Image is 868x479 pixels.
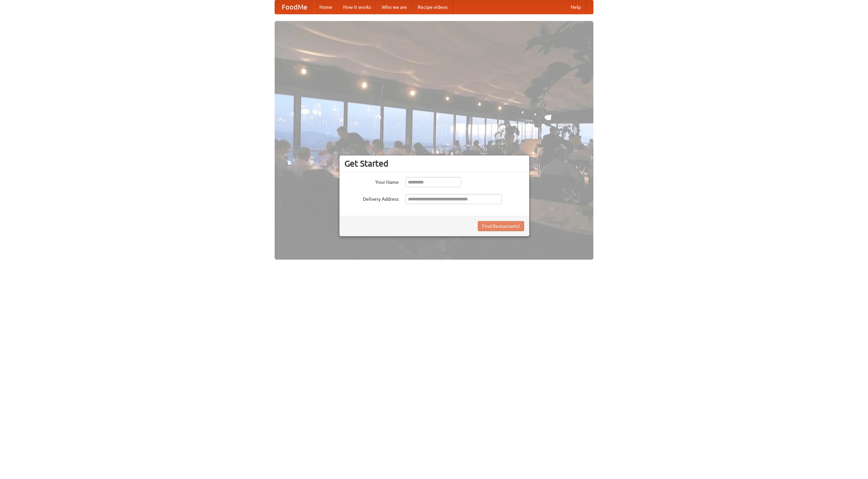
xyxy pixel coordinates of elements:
a: Help [565,0,586,14]
h3: Get Started [344,158,524,169]
a: Recipe videos [412,0,453,14]
a: How it works [338,0,376,14]
button: Find Restaurants! [478,221,524,231]
a: Who we are [376,0,412,14]
a: Home [314,0,338,14]
a: FoodMe [275,0,314,14]
label: Delivery Address [344,194,399,202]
label: Your Name [344,177,399,186]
